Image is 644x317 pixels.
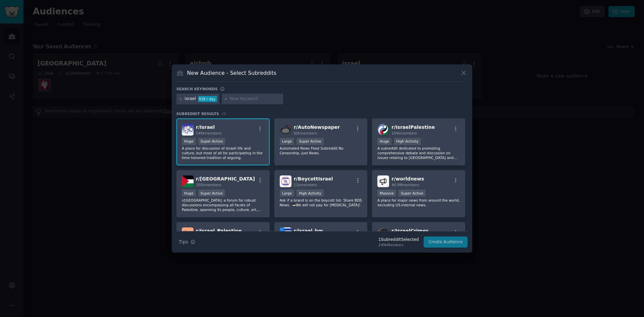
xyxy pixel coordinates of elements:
span: 60k members [294,131,317,135]
span: r/ israel_bm [294,228,323,233]
span: 249k members [196,131,221,135]
span: r/ AutoNewspaper [294,124,340,130]
p: Ask if a brand is on the boycott list. Share BDS News. 🇵🇸We will not pay for [MEDICAL_DATA]! [280,198,362,207]
p: A place for discussion of Israeli life and culture, but most of all for participating in the time... [182,146,264,160]
h3: Search keywords [176,87,218,91]
div: High Activity [394,138,421,145]
p: A place for major news from around the world, excluding US-internal news. [377,198,460,207]
div: Huge [182,190,196,197]
img: BoycottIsrael [280,175,291,187]
img: worldnews [377,175,389,187]
span: r/ Israel [196,124,215,130]
img: IsraelCrimes [377,227,389,239]
span: 104k members [391,131,417,135]
div: Large [280,138,294,145]
span: r/ BoycottIsrael [294,176,333,181]
span: r/ IsraelPalestine [391,124,435,130]
div: Super Active [297,138,324,145]
img: Palestine [182,175,194,187]
span: 29 [221,112,226,116]
span: 46.9M members [391,183,419,187]
div: Massive [377,190,396,197]
span: 305k members [196,183,221,187]
span: r/ Israel_Palestine [196,228,241,233]
p: Automated News Feed Subreddit No Censorship, Just News. [280,146,362,155]
span: r/ worldnews [391,176,424,181]
div: High Activity [297,190,324,197]
img: AutoNewspaper [280,124,291,136]
img: Israel [182,124,194,136]
h3: New Audience - Select Subreddits [187,69,276,76]
div: 938 / day [198,96,217,102]
div: Huge [377,138,391,145]
div: Super Active [398,190,426,197]
img: Israel_Palestine [182,227,194,239]
button: Tips [176,236,198,248]
div: israel [185,96,196,102]
span: Tips [179,239,188,246]
p: r/[GEOGRAPHIC_DATA]: a forum for robust discussions encompassing all facets of Palestine, spannin... [182,198,264,212]
span: 11k members [294,183,317,187]
div: Super Active [198,190,225,197]
span: r/ [GEOGRAPHIC_DATA] [196,176,255,181]
div: Huge [182,138,196,145]
div: Large [280,190,294,197]
div: 1 Subreddit Selected [378,237,419,243]
img: IsraelPalestine [377,124,389,136]
p: A subreddit dedicated to promoting comprehensive debate and discussion on issues relating to [GEO... [377,146,460,160]
span: Subreddit Results [176,111,219,116]
input: New Keyword [230,96,281,102]
img: israel_bm [280,227,291,239]
div: 249k Members [378,243,419,247]
span: r/ IsraelCrimes [391,228,429,233]
div: Super Active [198,138,225,145]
